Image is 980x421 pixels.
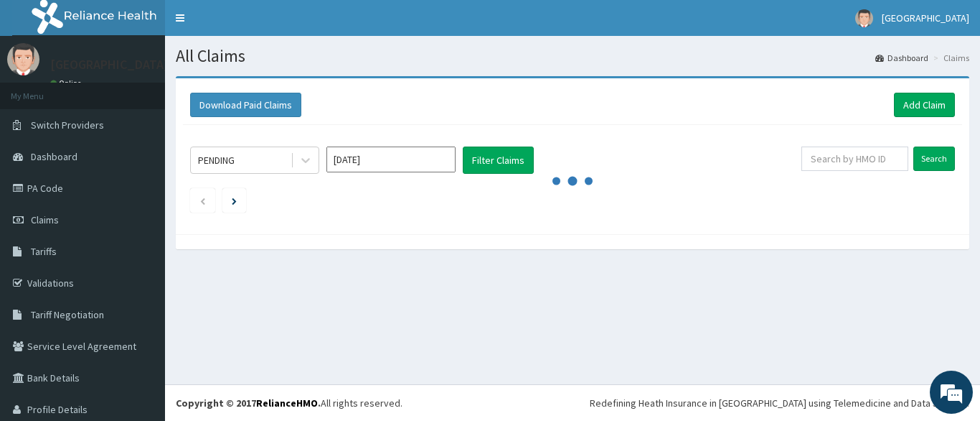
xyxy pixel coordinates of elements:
a: RelianceHMO [256,397,318,410]
a: Online [50,78,85,88]
span: [GEOGRAPHIC_DATA] [882,11,969,24]
svg: audio-loading [551,159,594,203]
p: [GEOGRAPHIC_DATA] [50,58,169,71]
span: Claims [31,213,59,226]
input: Search [913,147,955,171]
img: User Image [855,9,873,27]
img: User Image [7,43,39,75]
li: Claims [930,52,969,64]
div: Redefining Heath Insurance in [GEOGRAPHIC_DATA] using Telemedicine and Data Science! [590,396,969,410]
span: Switch Providers [31,119,104,131]
strong: Copyright © 2017 . [176,397,321,410]
div: PENDING [198,153,235,167]
input: Select Month and Year [326,147,456,172]
a: Previous page [199,194,206,207]
span: Tariffs [31,245,57,258]
button: Filter Claims [463,147,534,174]
footer: All rights reserved. [165,384,980,421]
button: Download Paid Claims [190,93,301,117]
a: Add Claim [894,93,955,117]
a: Next page [232,194,237,207]
span: Dashboard [31,150,77,163]
h1: All Claims [176,47,969,65]
a: Dashboard [875,52,928,64]
input: Search by HMO ID [801,147,908,171]
span: Tariff Negotiation [31,308,104,321]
